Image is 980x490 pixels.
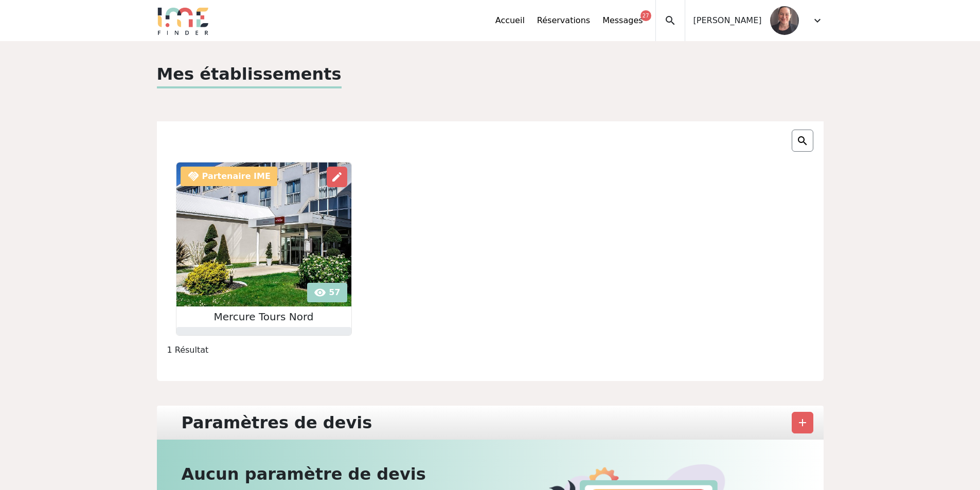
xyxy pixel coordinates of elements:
[182,464,484,484] h2: Aucun paramètre de devis
[175,410,379,435] div: Paramètres de devis
[176,311,351,323] h2: Mercure Tours Nord
[796,416,809,429] span: add
[176,162,351,306] img: 1.jpg
[495,14,525,27] a: Accueil
[331,171,343,183] span: edit
[811,14,824,27] span: expand_more
[796,135,809,147] img: search.png
[161,344,819,356] div: 1 Résultat
[792,412,813,433] button: add
[537,14,590,27] a: Réservations
[602,14,643,27] a: Messages27
[770,6,799,35] img: 1125161759849042.jpg
[664,14,676,27] span: search
[157,62,342,88] p: Mes établissements
[176,162,352,336] div: handshake Partenaire IME visibility 57 edit Mercure Tours Nord
[693,14,762,27] span: [PERSON_NAME]
[640,10,651,21] div: 27
[157,6,209,35] img: Logo.png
